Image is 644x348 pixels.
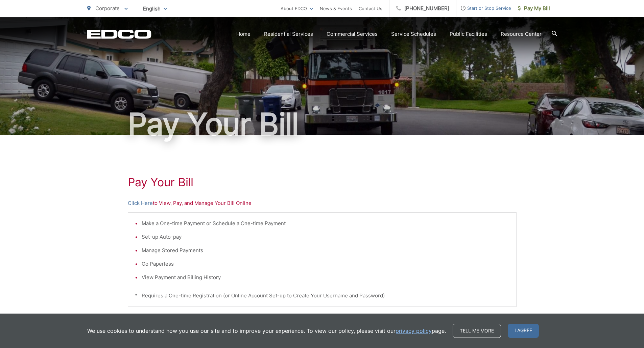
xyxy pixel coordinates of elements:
[135,292,509,300] p: * Requires a One-time Registration (or Online Account Set-up to Create Your Username and Password)
[236,30,251,38] a: Home
[142,233,509,241] li: Set-up Auto-pay
[142,273,509,282] li: View Payment and Billing History
[501,30,542,38] a: Resource Center
[453,324,501,338] a: Tell me more
[508,324,539,338] span: I agree
[128,176,517,189] h1: Pay Your Bill
[95,5,120,11] span: Corporate
[128,199,153,207] a: Click Here
[264,30,313,38] a: Residential Services
[327,30,378,38] a: Commercial Services
[142,260,509,268] li: Go Paperless
[142,219,509,227] li: Make a One-time Payment or Schedule a One-time Payment
[391,30,436,38] a: Service Schedules
[128,199,517,207] p: to View, Pay, and Manage Your Bill Online
[138,3,172,15] span: English
[518,4,550,12] span: Pay My Bill
[87,327,446,335] p: We use cookies to understand how you use our site and to improve your experience. To view our pol...
[396,327,432,335] a: privacy policy
[320,4,352,12] a: News & Events
[281,4,313,12] a: About EDCO
[87,29,151,39] a: EDCD logo. Return to the homepage.
[359,4,382,12] a: Contact Us
[450,30,487,38] a: Public Facilities
[142,246,509,255] li: Manage Stored Payments
[87,107,557,141] h1: Pay Your Bill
